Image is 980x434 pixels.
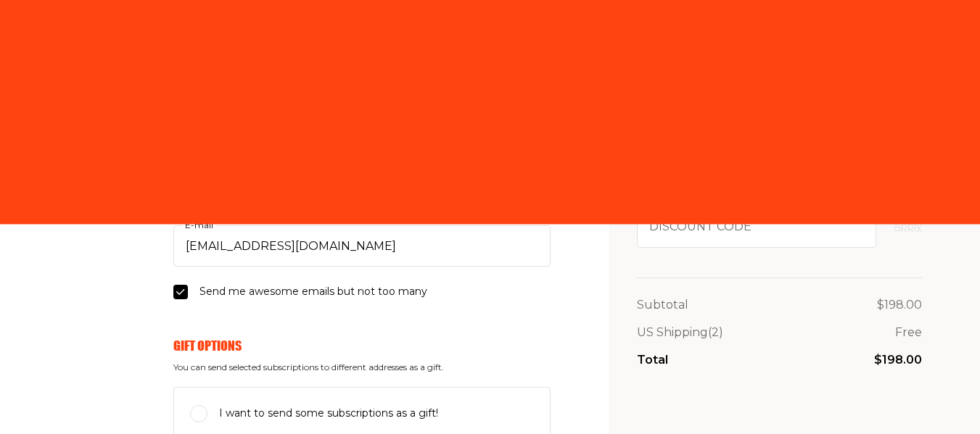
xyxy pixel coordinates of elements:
[219,405,438,422] span: I want to send some subscriptions as a gift!
[173,285,188,299] input: Send me awesome emails but not too many
[874,351,922,370] p: $198.00
[190,405,207,422] input: I want to send some subscriptions as a gift!
[173,362,551,372] span: You can send selected subscriptions to different addresses as a gift.
[637,323,723,342] p: US Shipping (2)
[637,206,876,248] input: Discount code
[199,283,427,301] span: Send me awesome emails but not too many
[894,218,922,235] button: Apply
[173,225,551,267] input: E-mail
[637,351,668,370] p: Total
[173,338,551,354] h6: Gift Options
[877,296,922,314] p: $198.00
[182,217,216,233] label: E-mail
[637,296,688,314] p: Subtotal
[895,323,922,342] p: Free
